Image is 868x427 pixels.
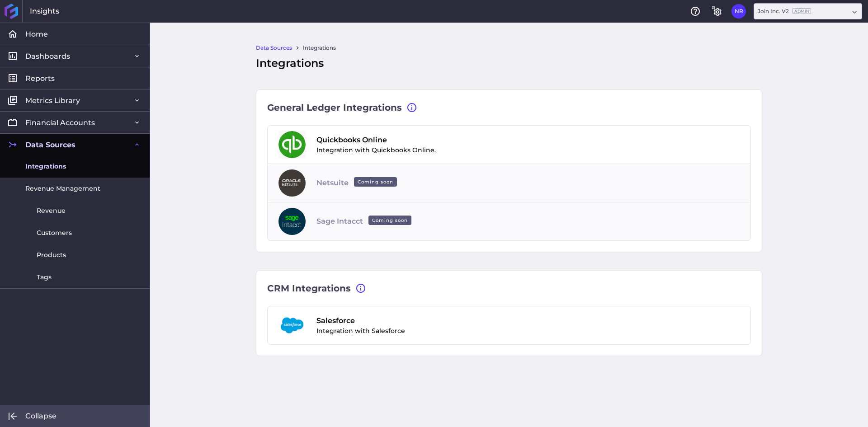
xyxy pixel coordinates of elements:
[316,178,401,188] span: Netsuite
[267,282,751,295] div: CRM Integrations
[793,8,811,14] ins: Admin
[25,74,55,83] span: Reports
[354,177,397,187] ins: Coming soon
[267,101,751,114] div: General Ledger Integrations
[37,272,52,282] span: Tags
[316,315,405,326] span: Salesforce
[316,216,415,227] span: Sage Intacct
[754,3,862,19] div: Dropdown select
[25,118,95,127] span: Financial Accounts
[37,206,66,216] span: Revenue
[256,44,292,52] a: Data Sources
[731,4,746,19] button: User Menu
[25,96,80,105] span: Metrics Library
[303,44,336,52] a: Integrations
[256,55,762,71] div: Integrations
[25,140,75,150] span: Data Sources
[37,228,72,238] span: Customers
[368,216,411,225] ins: Coming soon
[316,135,436,155] div: Integration with Quickbooks Online.
[688,4,703,19] button: Help
[25,162,66,171] span: Integrations
[37,250,66,260] span: Products
[316,135,436,145] span: Quickbooks Online
[25,411,57,421] span: Collapse
[25,52,70,61] span: Dashboards
[316,315,405,336] div: Integration with Salesforce
[25,29,48,39] span: Home
[758,7,811,15] div: Join Inc. V2
[710,4,724,19] button: General Settings
[25,184,100,193] span: Revenue Management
